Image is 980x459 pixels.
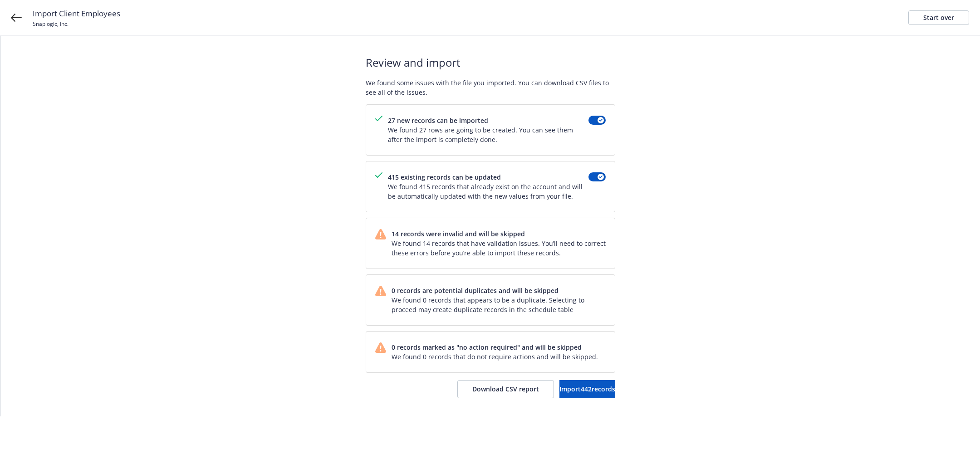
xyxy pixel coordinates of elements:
span: Review and import [366,54,615,71]
button: Import442records [559,380,615,398]
span: We found 14 records that have validation issues. You’ll need to correct these errors before you’r... [392,239,606,258]
span: We found 27 rows are going to be created. You can see them after the import is completely done. [388,125,588,144]
span: 415 existing records can be updated [388,172,588,182]
div: Start over [923,11,954,24]
span: We found some issues with the file you imported. You can download CSV files to see all of the iss... [366,78,615,97]
span: Import Client Employees [33,8,120,20]
span: Snaplogic, Inc. [33,20,69,28]
button: Download CSV report [457,380,554,398]
span: We found 415 records that already exist on the account and will be automatically updated with the... [388,182,588,201]
span: 0 records are potential duplicates and will be skipped [392,286,606,295]
span: 27 new records can be imported [388,116,588,125]
span: We found 0 records that do not require actions and will be skipped. [392,352,598,361]
span: 0 records marked as "no action required" and will be skipped [392,342,598,352]
span: Download CSV report [472,385,539,393]
span: We found 0 records that appears to be a duplicate. Selecting to proceed may create duplicate reco... [392,295,606,314]
span: Import 442 records [559,385,615,393]
a: Start over [908,10,969,25]
span: 14 records were invalid and will be skipped [392,229,606,239]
